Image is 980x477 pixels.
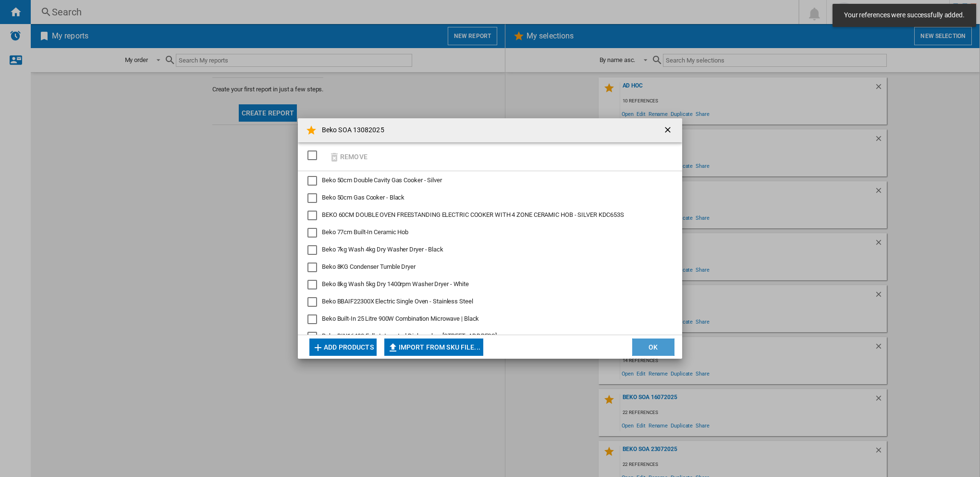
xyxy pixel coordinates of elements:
md-checkbox: Beko 50cm Gas Cooker - Black [307,193,665,203]
span: Beko Built-In 25 Litre 900W Combination Microwave | Black [322,315,479,322]
md-checkbox: Beko 7kg Wash 4kg Dry Washer Dryer - Black [307,245,665,255]
span: Beko 77cm Built-In Ceramic Hob [322,228,408,236]
md-checkbox: Beko BBAIF22300X Electric Single Oven - Stainless Steel [307,297,665,307]
span: Beko 50cm Gas Cooker - Black [322,194,404,201]
span: Beko 8KG Condenser Tumble Dryer [322,263,416,270]
h4: Beko SOA 13082025 [317,126,384,135]
span: Your references were successfully added. [841,11,968,20]
md-checkbox: Beko 50cm Double Cavity Gas Cooker - Silver [307,176,665,186]
button: getI18NText('BUTTONS.CLOSE_DIALOG') [659,121,678,140]
md-checkbox: Beko 8KG Condenser Tumble Dryer [307,263,665,272]
span: Beko BBAIF22300X Electric Single Oven - Stainless Steel [322,298,473,305]
button: Add products [309,339,377,356]
span: Beko 50cm Double Cavity Gas Cooker - Silver [322,176,442,184]
md-checkbox: Beko 77cm Built-In Ceramic Hob [307,228,665,238]
span: BEKO 60CM DOUBLE OVEN FREESTANDING ELECTRIC COOKER WITH 4 ZONE CERAMIC HOB - SILVER KDC653S [322,211,624,218]
md-checkbox: Beko DIN16430 Fully Integrated Dishwasher, 14 Place Settings, D Rated [307,332,665,341]
button: Remove [326,145,370,168]
span: Beko 8kg Wash 5kg Dry 1400rpm Washer Dryer - White [322,280,469,288]
button: OK [632,339,674,356]
md-checkbox: BEKO 60CM DOUBLE OVEN FREESTANDING ELECTRIC COOKER WITH 4 ZONE CERAMIC HOB - SILVER KDC653S [307,211,665,220]
span: Beko DIN16430 Fully Integrated Dishwasher, [STREET_ADDRESS] [322,332,497,339]
button: Import from SKU file... [384,339,483,356]
md-checkbox: Beko 8kg Wash 5kg Dry 1400rpm Washer Dryer - White [307,280,665,289]
ng-md-icon: getI18NText('BUTTONS.CLOSE_DIALOG') [663,125,674,137]
span: Beko 7kg Wash 4kg Dry Washer Dryer - Black [322,246,443,253]
md-checkbox: SELECTIONS.EDITION_POPUP.SELECT_DESELECT [307,147,322,163]
md-checkbox: Beko Built-In 25 Litre 900W Combination Microwave | Black [307,314,665,324]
